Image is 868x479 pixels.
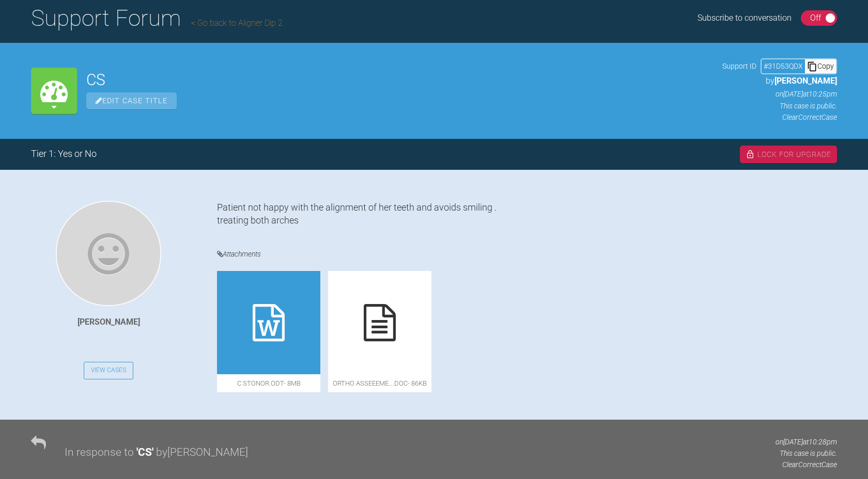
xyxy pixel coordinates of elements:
div: In response to [65,444,134,461]
h2: CS [86,72,713,88]
p: ClearCorrect Case [722,111,837,123]
div: Tier 1: Yes or No [31,147,97,162]
div: [PERSON_NAME] [78,315,140,329]
span: C Stonor.odt - 8MB [217,374,320,392]
p: ClearCorrect Case [776,459,837,470]
a: View Cases [84,362,133,379]
a: Go back to Aligner Dip 2 [191,18,283,28]
div: by [PERSON_NAME] [156,444,248,461]
p: This case is public. [722,100,837,111]
div: Off [810,11,821,25]
p: on [DATE] at 10:25pm [722,88,837,100]
div: Copy [805,59,836,73]
div: ' CS ' [136,444,153,461]
span: ORTHO ASSEEEME….doc - 86KB [328,374,431,392]
h4: Attachments [217,248,837,261]
p: on [DATE] at 10:28pm [776,436,837,448]
div: # 31D53QDX [762,60,805,72]
div: Patient not happy with the alignment of her teeth and avoids smiling . treating both arches [217,201,837,232]
div: Lock For Upgrade [740,146,837,163]
span: Support ID [722,60,756,72]
img: Wasan Dheyab [56,201,161,306]
div: Subscribe to conversation [698,11,792,25]
p: This case is public. [776,448,837,459]
span: Edit Case Title [86,92,177,109]
span: [PERSON_NAME] [774,76,837,86]
p: by [722,74,837,88]
img: lock.6dc949b6.svg [746,150,755,159]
